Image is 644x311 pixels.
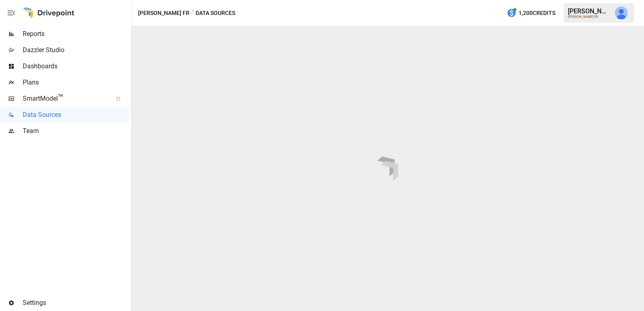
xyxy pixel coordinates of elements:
[23,110,130,120] span: Data Sources
[615,6,628,19] img: Julie Wilton
[23,298,130,308] span: Settings
[23,126,130,136] span: Team
[58,93,64,103] span: ™
[568,15,610,19] div: [PERSON_NAME] FR
[23,94,107,104] span: SmartModel
[23,29,130,39] span: Reports
[568,7,610,15] div: [PERSON_NAME]
[519,8,555,18] span: 1,200 Credits
[377,157,398,181] img: drivepoint-animation.ef608ccb.svg
[191,8,194,18] div: /
[23,61,130,71] span: Dashboards
[23,78,130,87] span: Plans
[504,6,559,21] button: 1,200Credits
[138,8,189,18] button: [PERSON_NAME] FR
[610,2,633,24] button: Julie Wilton
[23,45,130,55] span: Dazzler Studio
